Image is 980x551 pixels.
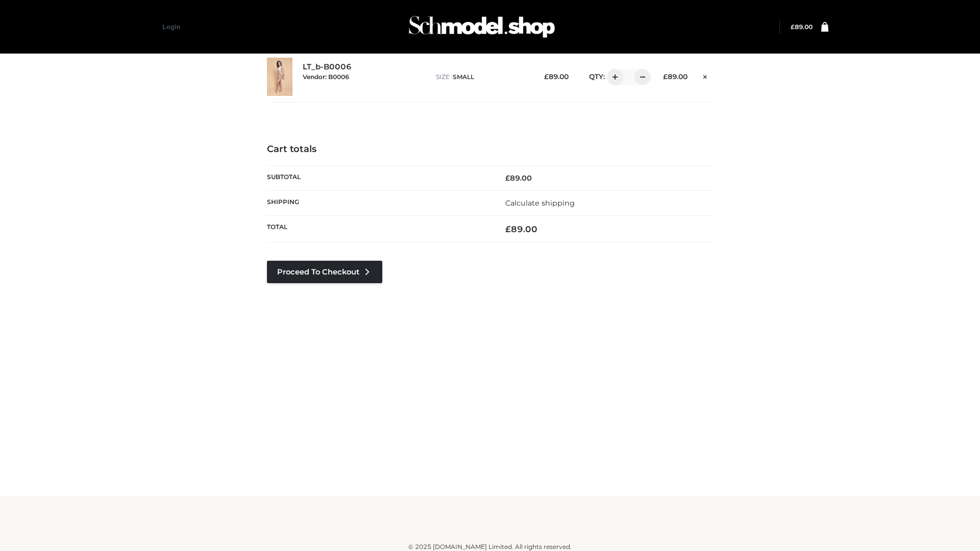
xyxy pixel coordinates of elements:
div: LT_b-B0006 [303,62,426,91]
span: £ [505,173,510,183]
a: £89.00 [791,23,813,31]
div: QTY: [579,69,647,85]
span: £ [791,23,795,31]
th: Shipping [267,190,490,215]
bdi: 89.00 [663,72,688,81]
span: SMALL [453,73,474,81]
a: Login [162,23,180,31]
span: £ [505,224,511,234]
bdi: 89.00 [505,224,537,234]
p: size : [436,72,528,82]
small: Vendor: B0006 [303,73,349,81]
span: £ [663,72,668,81]
bdi: 89.00 [505,173,532,183]
th: Subtotal [267,165,490,190]
span: £ [544,72,549,81]
bdi: 89.00 [544,72,569,81]
h4: Cart totals [267,144,713,155]
th: Total [267,216,490,243]
img: Schmodel Admin 964 [405,7,558,47]
a: Calculate shipping [505,198,575,208]
bdi: 89.00 [791,23,813,31]
a: Proceed to Checkout [267,261,382,283]
a: Remove this item [698,69,713,82]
